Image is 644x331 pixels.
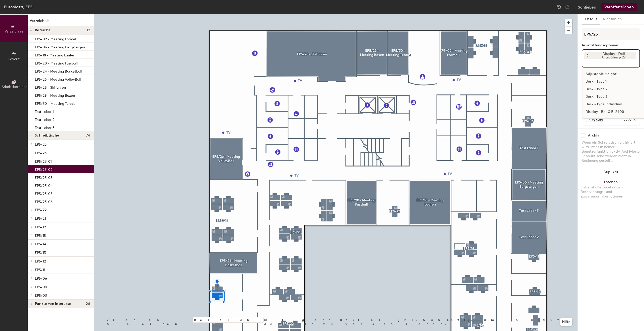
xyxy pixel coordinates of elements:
h1: Verzeichnis [28,18,94,26]
p: EP5/24 - Meeting Basketball [35,68,82,74]
p: EP5/18 - Meeting Laufen [35,52,75,57]
span: Layout [8,57,20,61]
button: Richtlinien [600,14,625,24]
p: EP5/23-05 [35,190,52,196]
p: EP5/02 - Meeting Formel 1 [35,36,78,41]
button: Schließen [578,3,596,11]
span: Schreibtische [35,134,59,138]
span: EP5/13 [35,251,46,255]
button: 2 [584,52,591,59]
button: Details [582,14,600,24]
p: Test Labor 3 [35,124,55,130]
p: EP5/23-04 [35,182,52,188]
span: EP5/12 [35,259,46,263]
div: Europlaza, EP5 [4,4,33,10]
div: Wenn ein Schreibtisch archiviert wird, ist er in keiner Benutzerfunktion aktiv. Archivierte Schre... [582,140,640,163]
span: 2 [586,53,588,58]
p: EP5/23-06 [35,198,52,204]
span: EP5/04 [35,285,47,289]
p: EP5/20 - Meeting Fussball [35,60,78,65]
p: EP5/28 - Skifahren [35,84,66,90]
span: EP5/21 [35,216,46,221]
span: Bereiche [35,28,50,32]
div: Entfernt alle zugehörigen Reservierungs- und Zuweisungsinformationen [581,185,641,199]
p: EP5/23-03 [35,174,52,180]
span: EP5/25 [35,142,47,147]
span: 12 [87,28,90,32]
span: Verzeichnis [5,29,23,34]
button: Veröffentlichen [601,3,637,11]
span: Arbeitsbereiche [2,85,28,89]
div: Ausstattungsoptionen [582,43,640,47]
div: Schreibtische [582,95,605,99]
p: EP5/23-02 [35,166,52,172]
span: EP5/11 [35,268,45,272]
span: EP5/23 [35,151,47,155]
span: EP5/03 [35,293,47,298]
p: Test Labor 2 [35,116,55,122]
span: EP5/14 [35,242,46,246]
span: Punkte von Interesse [35,302,71,306]
span: EP5/22 [35,208,47,212]
span: EP5/06 [35,276,47,281]
button: Temporär reservierbar [582,78,640,87]
img: Undo [557,5,562,10]
input: Unbenannter Schreibtisch [583,117,611,124]
p: Test Labor 1 [35,108,54,114]
div: Schreibtischtyp [582,72,640,76]
span: EP5/15 [35,234,46,238]
img: Redo [565,5,570,10]
span: 74 [86,134,90,138]
div: Display - Dell UltraSharp 27 [591,52,636,59]
span: 229253 [611,117,639,123]
span: EP5/19 [35,225,46,229]
p: EP5/23-01 [35,158,52,164]
button: Hilfe [560,318,572,326]
div: Archiv [588,134,599,138]
p: EP5/29 - Meeting Boxen [35,92,75,98]
p: EP5/06 - Meeting Bergsteigen [35,44,85,49]
span: 26 [86,302,90,306]
p: EP5/30 - Meeting Tennis [35,100,75,106]
button: Duplikat [578,167,644,177]
p: EP5/26 - Meeting VolleyBall [35,76,81,82]
button: LöschenEntfernt alle zugehörigen Reservierungs- und Zuweisungsinformationen [578,177,644,204]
